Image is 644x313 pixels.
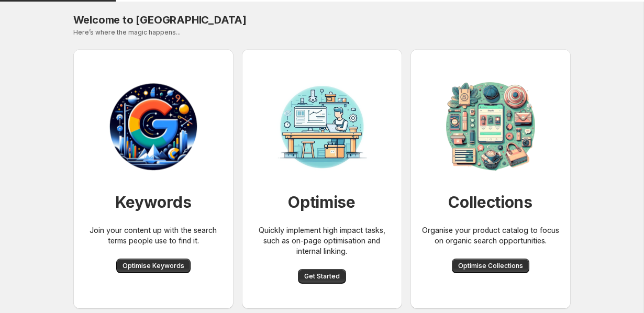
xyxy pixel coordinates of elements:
p: Organise your product catalog to focus on organic search opportunities. [419,225,562,246]
span: Get Started [304,272,340,281]
span: Optimise Keywords [123,262,184,270]
img: Collection organisation for SEO [438,74,543,179]
button: Optimise Keywords [116,259,191,273]
button: Optimise Collections [452,259,529,273]
span: Optimise Collections [458,262,523,270]
img: Workbench for SEO [101,74,206,179]
button: Get Started [298,269,346,284]
p: Quickly implement high impact tasks, such as on-page optimisation and internal linking. [250,225,394,256]
h1: Optimise [288,192,356,213]
span: Welcome to [GEOGRAPHIC_DATA] [73,14,247,26]
h1: Collections [448,192,532,213]
p: Here’s where the magic happens... [73,28,571,37]
h1: Keywords [115,192,192,213]
img: Workbench for SEO [270,74,374,179]
p: Join your content up with the search terms people use to find it. [82,225,225,246]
